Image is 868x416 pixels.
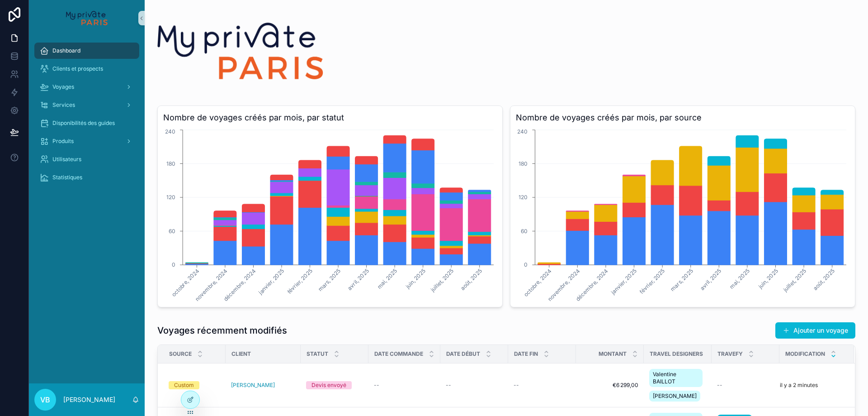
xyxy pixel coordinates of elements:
[514,382,519,389] span: --
[717,350,743,358] span: Travefy
[523,268,553,298] tspan: octobre, 2024
[222,268,257,302] tspan: décembre, 2024
[812,268,836,292] tspan: août, 2025
[514,350,538,358] span: Date fin
[519,160,528,167] tspan: 180
[609,268,638,296] tspan: janvier, 2025
[698,268,722,292] tspan: avril, 2025
[374,350,423,358] span: Date commande
[446,382,451,389] span: --
[516,128,849,301] div: chart
[307,350,328,358] span: Statut
[52,83,74,91] span: Voyages
[52,47,80,54] span: Dashboard
[257,268,285,296] tspan: janvier, 2025
[52,65,103,72] span: Clients et prospects
[34,169,139,186] a: Statistiques
[446,350,480,358] span: Date début
[40,394,50,405] span: VB
[29,36,145,197] div: scrollable content
[581,382,638,389] a: €6 299,00
[166,194,175,201] tspan: 120
[756,268,779,290] tspan: juin, 2025
[459,268,483,292] tspan: août, 2025
[34,79,139,95] a: Voyages
[374,382,435,389] a: --
[311,381,346,389] div: Devis envoyé
[163,111,497,124] h3: Nombre de voyages créés par mois, par statut
[519,194,528,201] tspan: 120
[163,128,497,301] div: chart
[172,261,175,268] tspan: 0
[169,381,220,389] a: Custom
[52,120,115,127] span: Disponibilités des guides
[165,128,175,135] tspan: 240
[775,322,855,339] button: Ajouter un voyage
[194,268,229,302] tspan: novembre, 2024
[170,268,200,298] tspan: octobre, 2024
[34,97,139,113] a: Services
[231,382,275,389] a: [PERSON_NAME]
[34,61,139,77] a: Clients et prospects
[780,382,818,389] p: il y a 2 minutes
[166,160,175,167] tspan: 180
[782,268,807,293] tspan: juillet, 2025
[52,156,81,163] span: Utilisateurs
[521,228,528,234] tspan: 60
[516,111,849,124] h3: Nombre de voyages créés par mois, par source
[34,133,139,149] a: Produits
[429,268,455,293] tspan: juillet, 2025
[446,382,503,389] a: --
[780,382,843,389] a: il y a 2 minutes
[231,350,251,358] span: Client
[404,268,427,290] tspan: juin, 2025
[34,43,139,59] a: Dashboard
[599,350,627,358] span: Montant
[286,268,314,296] tspan: février, 2025
[638,268,666,296] tspan: février, 2025
[546,268,581,302] tspan: novembre, 2024
[231,382,295,389] a: [PERSON_NAME]
[785,350,825,358] span: Modification
[575,268,609,302] tspan: décembre, 2024
[717,382,774,389] a: --
[514,382,571,389] a: --
[653,371,699,385] span: Valentine BAILLOT
[174,381,194,389] div: Custom
[63,395,115,404] p: [PERSON_NAME]
[157,22,324,80] img: 21079-Logo_site-01.png
[34,151,139,167] a: Utilisateurs
[34,115,139,131] a: Disponibilités des guides
[169,350,192,358] span: Source
[169,228,175,234] tspan: 60
[517,128,528,135] tspan: 240
[649,367,706,403] a: Valentine BAILLOT[PERSON_NAME]
[52,101,75,109] span: Services
[650,350,703,358] span: Travel designers
[52,138,74,145] span: Produits
[157,324,287,337] h1: Voyages récemment modifiés
[728,268,751,290] tspan: mai, 2025
[346,268,370,292] tspan: avril, 2025
[653,392,697,400] span: [PERSON_NAME]
[376,268,398,290] tspan: mai, 2025
[669,268,694,293] tspan: mars, 2025
[306,381,363,389] a: Devis envoyé
[717,382,722,389] span: --
[524,261,528,268] tspan: 0
[66,11,107,25] img: App logo
[374,382,379,389] span: --
[52,174,82,181] span: Statistiques
[316,268,342,293] tspan: mars, 2025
